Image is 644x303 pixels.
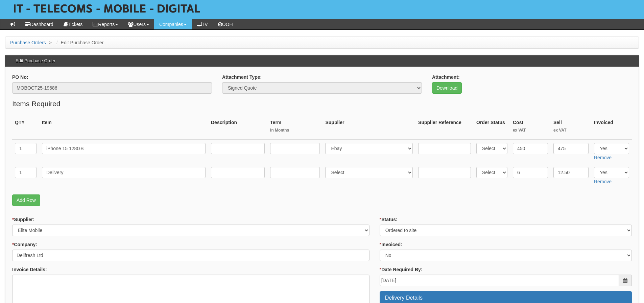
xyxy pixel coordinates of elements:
[513,127,548,133] small: ex VAT
[380,241,402,248] label: Invoiced:
[553,127,589,133] small: ex VAT
[474,116,510,140] th: Order Status
[12,194,40,206] a: Add Row
[432,74,460,80] label: Attachment:
[192,19,213,29] a: TV
[270,127,320,133] small: In Months
[47,40,53,45] span: >
[12,266,47,273] label: Invoice Details:
[12,99,60,109] legend: Items Required
[123,19,154,29] a: Users
[594,179,612,184] a: Remove
[58,19,88,29] a: Tickets
[551,116,591,140] th: Sell
[380,216,398,223] label: Status:
[510,116,551,140] th: Cost
[222,74,262,80] label: Attachment Type:
[12,116,39,140] th: QTY
[385,295,626,301] h3: Delivery Details
[12,55,59,67] h3: Edit Purchase Order
[213,19,238,29] a: OOH
[415,116,474,140] th: Supplier Reference
[12,74,28,80] label: PO No:
[88,19,123,29] a: Reports
[208,116,267,140] th: Description
[432,82,462,94] a: Download
[10,40,46,45] a: Purchase Orders
[20,19,58,29] a: Dashboard
[12,241,37,248] label: Company:
[594,155,612,160] a: Remove
[39,116,208,140] th: Item
[323,116,415,140] th: Supplier
[591,116,632,140] th: Invoiced
[55,39,104,46] li: Edit Purchase Order
[267,116,323,140] th: Term
[380,266,423,273] label: Date Required By:
[12,216,34,223] label: Supplier:
[154,19,192,29] a: Companies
